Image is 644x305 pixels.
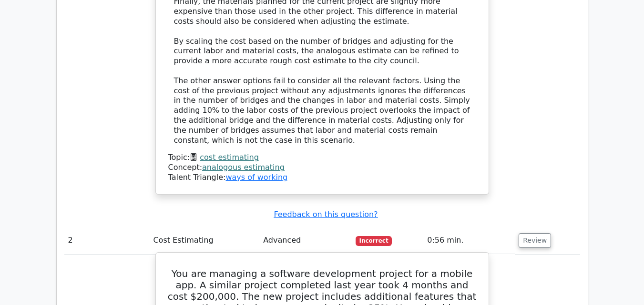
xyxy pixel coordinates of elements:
div: Concept: [168,163,476,173]
td: 2 [64,227,150,254]
td: Advanced [259,227,351,254]
div: Talent Triangle: [168,153,476,182]
td: 0:56 min. [423,227,515,254]
button: Review [519,233,551,248]
a: cost estimating [200,153,259,162]
div: Topic: [168,153,476,163]
a: ways of working [225,173,287,182]
td: Cost Estimating [149,227,259,254]
a: analogous estimating [202,163,285,172]
a: Feedback on this question? [274,210,378,219]
span: Incorrect [356,236,392,246]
